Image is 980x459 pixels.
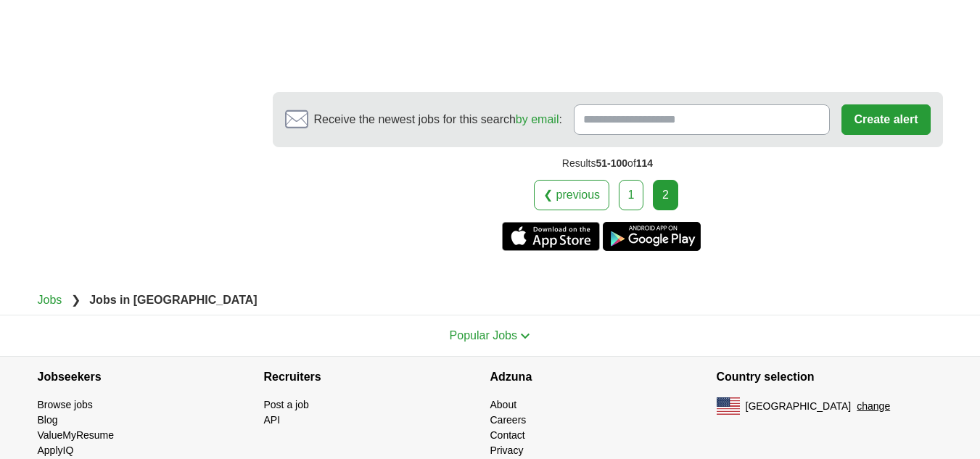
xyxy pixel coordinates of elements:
[71,294,81,306] span: ❯
[516,113,559,125] a: by email
[717,397,740,415] img: US flag
[38,399,93,410] a: Browse jobs
[857,399,890,414] button: change
[38,414,58,426] a: Blog
[534,180,609,210] a: ❮ previous
[619,180,644,210] a: 1
[490,444,524,456] a: Privacy
[38,429,115,441] a: ValueMyResume
[89,294,257,306] strong: Jobs in [GEOGRAPHIC_DATA]
[636,157,653,169] span: 114
[264,399,309,410] a: Post a job
[264,414,281,426] a: API
[314,111,562,128] span: Receive the newest jobs for this search :
[596,157,628,169] span: 51-100
[520,333,530,339] img: toggle icon
[502,222,600,251] a: Get the iPhone app
[38,444,74,456] a: ApplyIQ
[450,329,517,342] span: Popular Jobs
[490,399,517,410] a: About
[38,294,62,306] a: Jobs
[273,147,943,180] div: Results of
[746,399,852,414] span: [GEOGRAPHIC_DATA]
[841,104,930,135] button: Create alert
[490,429,525,441] a: Contact
[603,222,701,251] a: Get the Android app
[490,414,527,426] a: Careers
[653,180,678,210] div: 2
[717,357,943,397] h4: Country selection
